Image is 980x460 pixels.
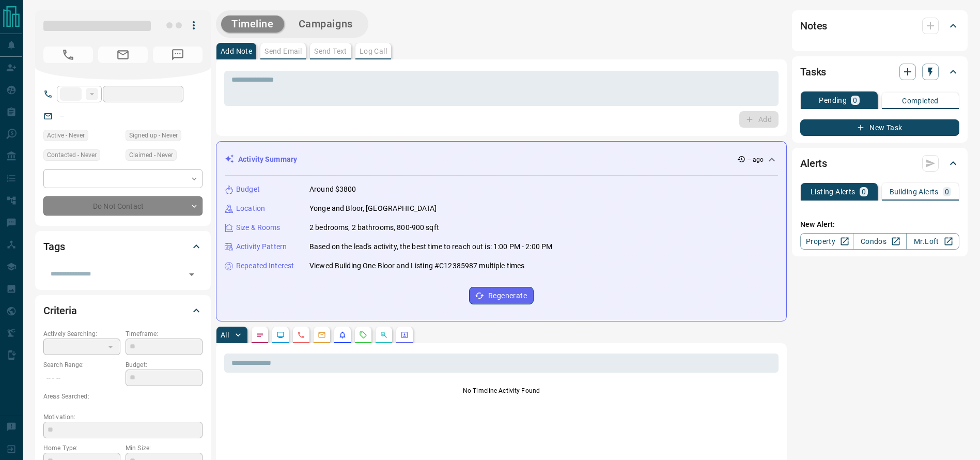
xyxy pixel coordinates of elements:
p: 0 [945,188,949,195]
span: Active - Never [47,130,85,141]
p: No Timeline Activity Found [224,386,779,395]
p: 0 [853,97,857,104]
p: Add Note [221,48,252,55]
p: Based on the lead's activity, the best time to reach out is: 1:00 PM - 2:00 PM [309,241,552,252]
p: Pending [819,97,847,104]
p: Listing Alerts [811,188,855,195]
div: Tasks [800,59,959,84]
button: Open [184,267,199,282]
div: Tags [43,234,203,259]
p: All [221,331,229,339]
p: 2 bedrooms, 2 bathrooms, 800-900 sqft [309,222,439,233]
a: -- [60,112,64,120]
p: Yonge and Bloor, [GEOGRAPHIC_DATA] [309,203,437,214]
p: Budget [236,184,260,195]
button: Campaigns [288,16,363,33]
span: No Number [153,47,203,63]
p: Motivation: [43,412,203,422]
a: Property [800,233,853,250]
span: Claimed - Never [129,150,173,160]
p: Around $3800 [309,184,356,195]
svg: Emails [318,331,326,339]
p: -- - -- [43,370,120,387]
p: Search Range: [43,360,120,370]
svg: Calls [297,331,305,339]
p: Building Alerts [890,188,939,195]
p: Completed [902,97,939,104]
span: Signed up - Never [129,130,178,141]
p: Actively Searching: [43,329,120,339]
p: Home Type: [43,443,120,453]
p: Timeframe: [126,329,203,339]
p: -- ago [748,155,764,164]
svg: Notes [256,331,264,339]
h2: Tags [43,238,65,255]
svg: Lead Browsing Activity [276,331,285,339]
button: Regenerate [469,287,534,304]
div: Do Not Contact [43,196,203,216]
h2: Tasks [800,64,826,80]
p: Budget: [126,360,203,370]
span: Contacted - Never [47,150,97,160]
div: Notes [800,13,959,38]
svg: Listing Alerts [338,331,347,339]
p: Location [236,203,265,214]
p: New Alert: [800,219,959,230]
h2: Notes [800,18,827,34]
p: 0 [862,188,866,195]
h2: Criteria [43,302,77,319]
p: Min Size: [126,443,203,453]
div: Criteria [43,298,203,323]
p: Areas Searched: [43,392,203,401]
a: Mr.Loft [906,233,959,250]
svg: Agent Actions [400,331,409,339]
a: Condos [853,233,906,250]
button: New Task [800,119,959,136]
svg: Opportunities [380,331,388,339]
span: No Email [98,47,148,63]
button: Timeline [221,16,284,33]
p: Repeated Interest [236,260,294,271]
div: Activity Summary-- ago [225,150,778,169]
p: Activity Summary [238,154,297,165]
svg: Requests [359,331,367,339]
div: Alerts [800,151,959,176]
p: Size & Rooms [236,222,281,233]
p: Activity Pattern [236,241,287,252]
span: No Number [43,47,93,63]
p: Viewed Building One Bloor and Listing #C12385987 multiple times [309,260,524,271]
h2: Alerts [800,155,827,172]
